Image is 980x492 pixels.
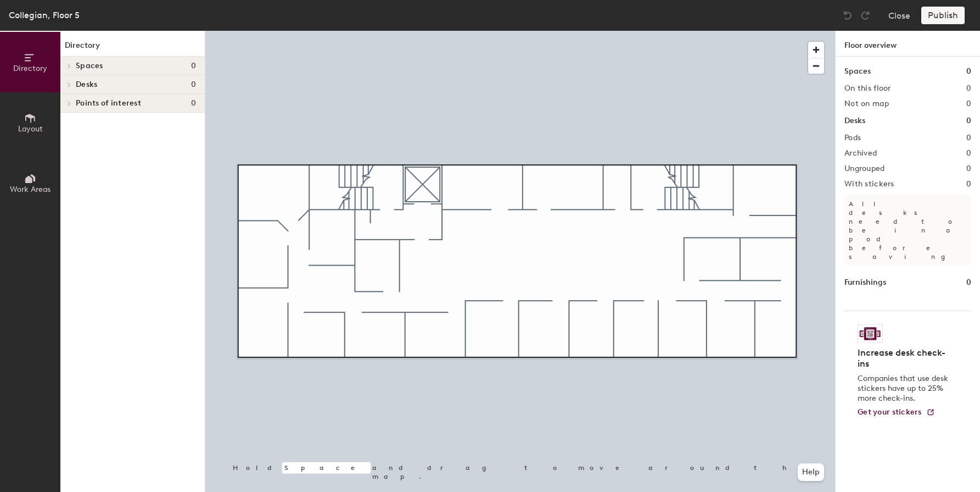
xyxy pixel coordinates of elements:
h2: 0 [966,180,971,189]
h2: 0 [966,149,971,158]
img: Redo [860,10,871,21]
span: Layout [18,124,43,134]
span: Get your stickers [858,407,922,417]
h2: 0 [966,164,971,173]
h2: 0 [966,84,971,93]
span: Points of interest [76,99,141,108]
h1: 0 [966,277,971,289]
h2: Pods [844,134,861,142]
h1: Desks [844,115,865,127]
h2: On this floor [844,84,891,93]
p: Companies that use desk stickers have up to 25% more check-ins. [858,374,951,403]
h2: Not on map [844,99,889,108]
h1: Directory [60,40,205,57]
h2: 0 [966,99,971,108]
p: All desks need to be in a pod before saving [844,195,971,266]
h2: Archived [844,149,877,158]
img: Sticker logo [858,324,883,343]
h1: 0 [966,115,971,127]
a: Get your stickers [858,408,935,417]
span: 0 [191,62,196,70]
span: Work Areas [10,185,51,194]
h2: With stickers [844,180,894,189]
span: 0 [191,80,196,89]
h1: 0 [966,65,971,78]
button: Help [798,463,824,481]
img: Undo [842,10,853,21]
h2: 0 [966,134,971,142]
h4: Increase desk check-ins [858,347,951,369]
h2: Ungrouped [844,164,885,173]
span: 0 [191,99,196,108]
h1: Furnishings [844,277,886,289]
div: Collegian, Floor 5 [9,8,80,22]
button: Close [888,7,910,24]
h1: Spaces [844,65,871,78]
span: Spaces [76,62,103,70]
span: Directory [13,64,47,73]
h1: Floor overview [836,31,980,57]
span: Desks [76,80,97,89]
